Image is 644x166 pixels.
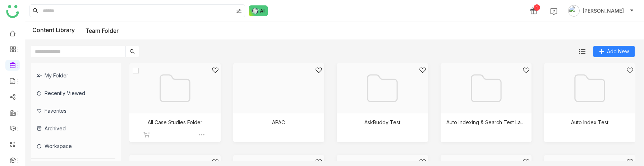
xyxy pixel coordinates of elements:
div: Workspace [31,137,115,155]
img: list.svg [579,48,585,55]
div: APAC [272,119,285,125]
span: [PERSON_NAME] [583,7,624,15]
img: Folder [468,70,504,106]
img: help.svg [550,8,557,15]
img: Folder [572,70,608,106]
span: Add New [607,48,629,55]
a: Team Folder [86,27,119,34]
img: ask-buddy-normal.svg [249,5,268,16]
div: Favorites [31,102,115,120]
img: Folder [364,70,400,106]
div: Auto Index Test [571,119,608,125]
img: search-type.svg [236,8,242,14]
div: Auto Indexing & Search Test Latest [446,119,526,125]
div: 1 [534,4,540,11]
img: logo [6,5,19,18]
button: Add New [593,46,635,57]
img: avatar [568,5,580,17]
div: AskBuddy Test [364,119,400,125]
div: My Folder [31,67,115,84]
button: [PERSON_NAME] [567,5,635,17]
img: add_to_share_grey.svg [143,131,150,138]
div: Content Library [32,26,119,35]
div: Archived [31,120,115,137]
img: more-options.svg [198,131,205,138]
div: Recently Viewed [31,84,115,102]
